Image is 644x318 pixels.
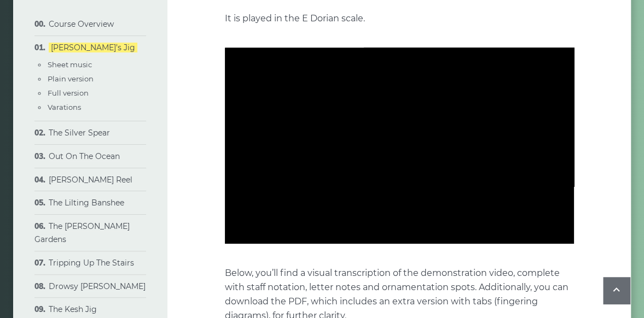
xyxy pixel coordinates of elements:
[49,304,97,314] a: The Kesh Jig
[49,151,120,161] a: Out On The Ocean
[49,281,146,291] a: Drowsy [PERSON_NAME]
[48,89,89,97] a: Full version
[34,221,130,244] a: The [PERSON_NAME] Gardens
[48,60,92,69] a: Sheet music
[49,198,124,208] a: The Lilting Banshee
[48,103,81,111] a: Varations
[49,19,114,29] a: Course Overview
[49,175,132,185] a: [PERSON_NAME] Reel
[225,11,574,26] p: It is played in the E Dorian scale.
[49,258,134,268] a: Tripping Up The Stairs
[48,74,94,83] a: Plain version
[49,128,110,138] a: The Silver Spear
[49,43,137,52] a: [PERSON_NAME]’s Jig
